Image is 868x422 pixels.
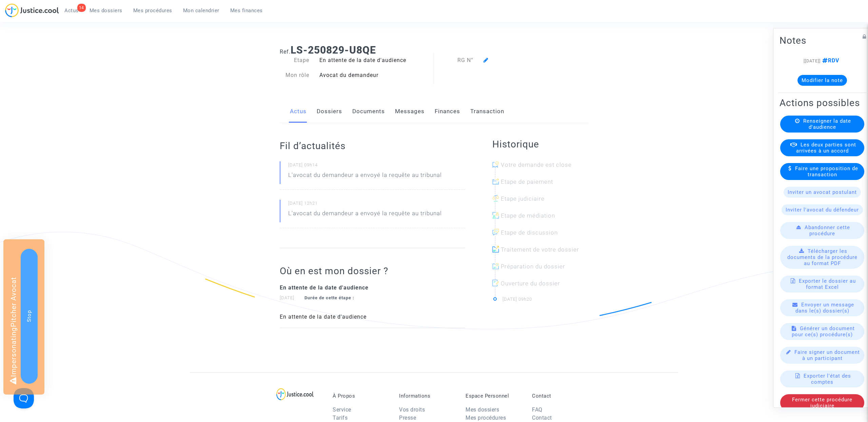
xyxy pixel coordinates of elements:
strong: Durée de cette étape : [304,295,354,300]
p: À Propos [333,393,389,399]
a: Messages [395,100,425,123]
span: Stop [26,310,32,322]
h2: Historique [492,138,589,150]
button: Stop [21,249,38,384]
span: Abandonner cette procédure [805,224,850,236]
div: 14 [77,4,86,12]
h2: Fil d’actualités [280,140,465,152]
a: Mon calendrier [178,5,225,16]
img: jc-logo.svg [5,3,59,17]
span: Les deux parties sont arrivées à un accord [796,141,856,154]
span: Mon calendrier [183,7,219,14]
a: FAQ [532,406,542,413]
a: Vos droits [399,406,425,413]
span: RDV [821,57,839,63]
span: Inviter un avocat postulant [788,189,857,195]
span: Actus [64,7,79,14]
a: Dossiers [317,100,342,123]
a: Transaction [470,100,504,123]
span: Mes dossiers [90,7,122,14]
div: Etape [275,56,315,64]
small: [DATE] [280,295,354,300]
p: Contact [532,393,588,399]
img: logo-lg.svg [276,388,314,400]
span: Générer un document pour ce(s) procédure(s) [792,325,855,337]
p: L'avocat du demandeur a envoyé la requête au tribunal [288,209,442,221]
b: LS-250829-U8QE [291,44,376,56]
a: Mes procédures [128,5,178,16]
a: Documents [352,100,385,123]
a: Actus [290,100,307,123]
span: Fermer cette procédure judiciaire [792,396,852,408]
span: Ref. [280,48,291,55]
a: Contact [532,415,552,421]
div: Avocat du demandeur [314,71,434,79]
span: [[DATE]] [804,58,821,63]
small: [DATE] 12h21 [288,200,465,209]
a: Mes dossiers [466,406,499,413]
div: RG N° [434,56,478,64]
a: Mes procédures [466,415,506,421]
a: 14Actus [59,5,84,16]
span: Inviter l'avocat du défendeur [786,206,859,213]
span: Renseigner la date d'audience [803,118,851,130]
a: Tarifs [333,415,348,421]
span: Exporter le dossier au format Excel [799,278,856,290]
div: Mon rôle [275,71,315,79]
span: Envoyer un message dans le(s) dossier(s) [795,301,854,314]
h2: Notes [780,34,865,46]
div: Impersonating [3,239,44,395]
a: Service [333,406,351,413]
a: Mes dossiers [84,5,128,16]
h2: Où en est mon dossier ? [280,265,465,277]
button: Modifier la note [797,75,847,85]
p: L'avocat du demandeur a envoyé la requête au tribunal [288,171,442,183]
p: Informations [399,393,455,399]
span: Mes finances [230,7,263,14]
span: Exporter l'état des comptes [804,373,851,385]
span: Télécharger les documents de la procédure au format PDF [787,248,857,266]
h2: Actions possibles [780,97,865,108]
span: Mes procédures [133,7,172,14]
div: En attente de la date d'audience [280,313,465,321]
iframe: Help Scout Beacon - Open [14,388,34,408]
span: Faire signer un document à un participant [794,349,860,361]
a: Finances [435,100,460,123]
span: Faire une proposition de transaction [795,165,858,177]
small: [DATE] 09h14 [288,162,465,171]
a: Mes finances [225,5,268,16]
p: Espace Personnel [466,393,522,399]
div: En attente de la date d'audience [314,56,434,64]
div: En attente de la date d'audience [280,284,465,292]
span: Votre demande est close [501,161,572,168]
a: Presse [399,415,416,421]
